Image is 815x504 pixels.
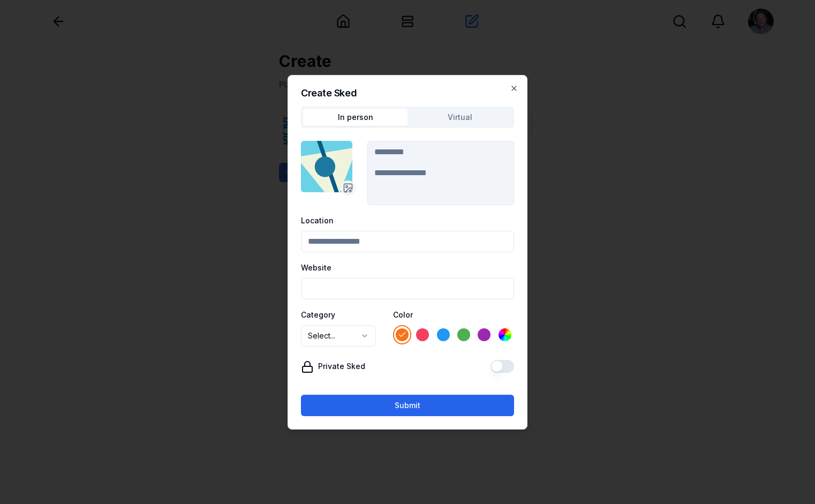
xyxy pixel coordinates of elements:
button: Submit [301,395,514,416]
img: Avatar [301,140,352,192]
h2: Create Sked [301,88,514,97]
label: Website [301,262,331,272]
label: Private Sked [301,361,365,370]
label: Location [301,215,334,224]
label: Color [393,310,413,319]
label: Category [301,310,335,319]
button: Virtual [407,108,512,125]
button: In person [303,108,407,125]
